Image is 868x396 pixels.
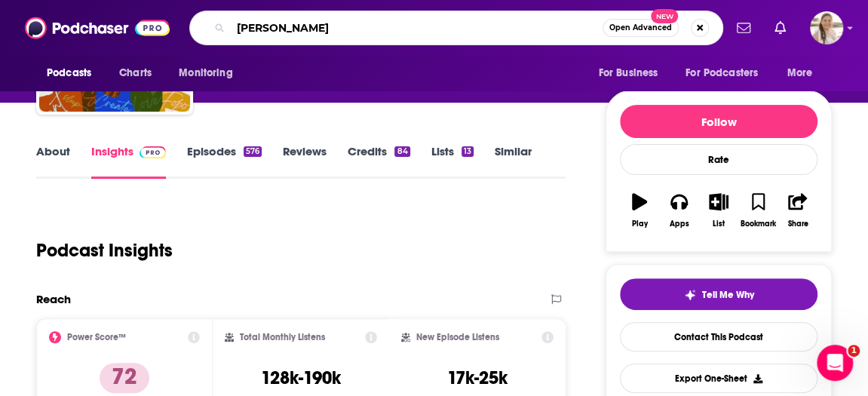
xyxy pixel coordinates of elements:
[731,15,756,41] a: Show notifications dropdown
[348,144,409,179] a: Credits84
[462,146,474,157] div: 13
[620,278,817,310] button: tell me why sparkleTell Me Why
[632,219,648,229] div: Play
[670,219,689,229] div: Apps
[787,219,808,229] div: Share
[36,239,173,262] h1: Podcast Insights
[817,345,853,381] iframe: Intercom live chat
[603,19,679,37] button: Open AdvancedNew
[738,183,778,238] button: Bookmark
[179,63,232,84] span: Monitoring
[187,144,262,179] a: Episodes576
[777,59,832,87] button: open menu
[36,292,71,306] h2: Reach
[394,146,409,157] div: 84
[447,367,508,389] h3: 17k-25k
[495,144,532,179] a: Similar
[686,63,758,84] span: For Podcasters
[587,59,676,87] button: open menu
[620,364,817,393] button: Export One-Sheet
[713,219,725,229] div: List
[676,59,780,87] button: open menu
[36,144,70,179] a: About
[283,144,327,179] a: Reviews
[240,332,325,342] h2: Total Monthly Listens
[810,11,843,45] img: User Profile
[659,183,698,238] button: Apps
[140,146,166,158] img: Podchaser Pro
[778,183,817,238] button: Share
[741,219,776,229] div: Bookmark
[231,16,603,40] input: Search podcasts, credits, & more...
[787,63,813,84] span: More
[651,9,678,23] span: New
[109,59,161,87] a: Charts
[620,322,817,351] a: Contact This Podcast
[598,63,658,84] span: For Business
[684,289,696,301] img: tell me why sparkle
[810,11,843,45] span: Logged in as acquavie
[699,183,738,238] button: List
[67,332,126,342] h2: Power Score™
[702,289,754,301] span: Tell Me Why
[848,345,860,357] span: 1
[244,146,262,157] div: 576
[47,63,91,84] span: Podcasts
[431,144,474,179] a: Lists13
[168,59,252,87] button: open menu
[768,15,792,41] a: Show notifications dropdown
[36,59,111,87] button: open menu
[416,332,499,342] h2: New Episode Listens
[620,105,817,138] button: Follow
[91,144,166,179] a: InsightsPodchaser Pro
[261,367,341,389] h3: 128k-190k
[620,144,817,175] div: Rate
[620,183,659,238] button: Play
[189,11,723,45] div: Search podcasts, credits, & more...
[119,63,152,84] span: Charts
[609,24,672,32] span: Open Advanced
[25,14,170,42] img: Podchaser - Follow, Share and Rate Podcasts
[100,363,149,393] p: 72
[810,11,843,45] button: Show profile menu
